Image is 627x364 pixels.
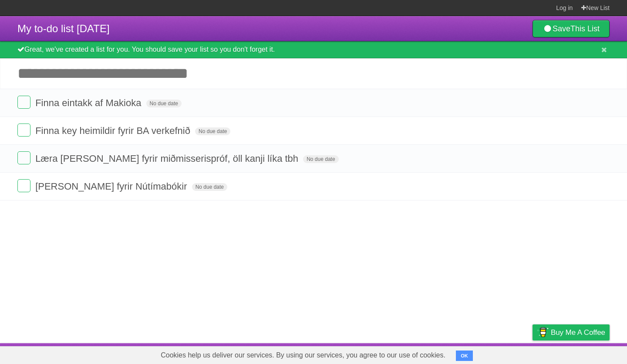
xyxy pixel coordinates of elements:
[17,151,30,164] label: Done
[17,124,30,137] label: Done
[195,127,230,135] span: No due date
[35,181,189,192] span: [PERSON_NAME] fyrir Nútímabókir
[152,347,454,364] span: Cookies help us deliver our services. By using our services, you agree to our use of cookies.
[456,351,473,361] button: OK
[35,153,300,164] span: Læra [PERSON_NAME] fyrir miðmisserispróf, öll kanji líka tbh
[35,97,143,108] span: Finna eintakk af Makioka
[533,20,610,37] a: SaveThis List
[570,24,600,33] b: This List
[551,325,605,340] span: Buy me a coffee
[17,96,30,109] label: Done
[146,100,182,107] span: No due date
[17,23,110,34] span: My to-do list [DATE]
[17,179,30,192] label: Done
[303,155,338,163] span: No due date
[521,345,544,362] a: Privacy
[192,183,227,191] span: No due date
[417,345,435,362] a: About
[537,325,549,340] img: Buy me a coffee
[35,125,192,136] span: Finna key heimildir fyrir BA verkefnið
[533,324,610,341] a: Buy me a coffee
[492,345,511,362] a: Terms
[445,345,481,362] a: Developers
[555,345,610,362] a: Suggest a feature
